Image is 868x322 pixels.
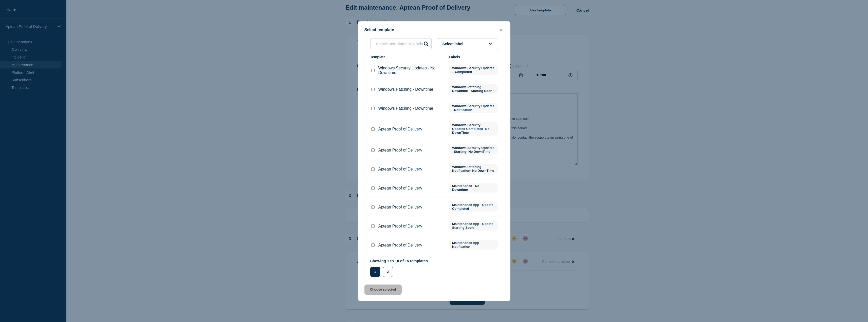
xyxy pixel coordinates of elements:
button: close button [498,28,504,32]
p: Showing 1 to 10 of 15 templates [370,259,428,263]
input: Search templates & labels [370,39,432,49]
input: Windows Patching - Downtime checkbox [371,88,375,91]
input: Aptean Proof of Delivery checkbox [371,167,375,171]
input: Aptean Proof of Delivery checkbox [371,243,375,247]
p: Aptean Proof of Delivery [378,186,422,191]
span: Windows Security Updates - Notification [449,103,498,113]
p: Aptean Proof of Delivery [378,205,422,210]
span: Maintenance App - Update Completed [449,202,498,212]
input: Windows Security Updates - No Downtime checkbox [371,69,375,72]
span: Maintenance - No Downtime [449,183,498,193]
p: Aptean Proof of Delivery [378,127,422,131]
input: Aptean Proof of Delivery checkbox [371,205,375,209]
span: Maintenance App - Update Starting Soon [449,221,498,231]
span: Select label [442,42,466,46]
button: 2 [383,267,393,277]
p: Windows Patching - Downtime [378,87,433,92]
p: Windows Security Updates - No Downtime [378,66,444,75]
p: Aptean Proof of Delivery [378,243,422,248]
button: Choose selected [364,285,402,295]
span: Maintenance App - Notification [449,240,498,250]
input: Aptean Proof of Delivery checkbox [371,224,375,228]
span: Windows Security Updates – Completed [449,65,498,75]
p: Aptean Proof of Delivery [378,167,422,172]
span: Windows Security Updates-Completed- No DownTime [449,122,498,136]
span: Windows Patching - Downtime - Starting Soon [449,84,498,94]
span: Windows Patching Notification- No DownTime [449,164,498,174]
span: Windows Security Updates –Starting- No DownTime [449,145,498,155]
p: Windows Patching - Downtime [378,106,433,111]
p: Aptean Proof of Delivery [378,148,422,153]
button: Select label [437,39,498,49]
input: Aptean Proof of Delivery checkbox [371,186,375,190]
div: Template [370,55,444,59]
button: 1 [370,267,380,277]
div: Labels [449,55,498,59]
input: Windows Patching - Downtime checkbox [371,107,375,110]
input: Aptean Proof of Delivery checkbox [371,148,375,152]
input: Aptean Proof of Delivery checkbox [371,127,375,131]
p: Aptean Proof of Delivery [378,224,422,229]
div: Select template [358,28,510,32]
